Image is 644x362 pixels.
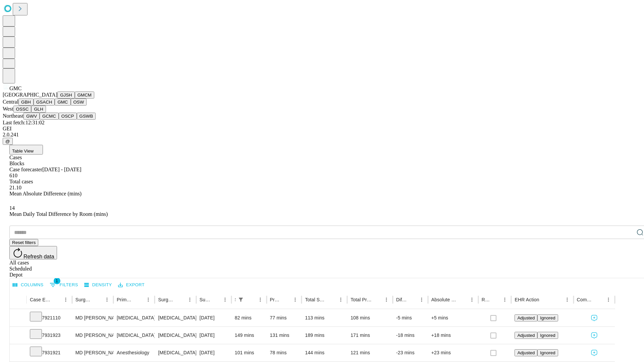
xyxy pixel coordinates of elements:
[236,295,246,304] button: Show filters
[236,295,246,304] div: 1 active filter
[351,344,389,361] div: 121 mins
[3,92,57,98] span: [GEOGRAPHIC_DATA]
[540,315,555,320] span: Ignored
[382,295,391,304] button: Menu
[270,344,299,361] div: 78 mins
[31,106,46,113] button: GLH
[351,297,372,302] div: Total Predicted Duration
[34,99,55,106] button: GSACH
[517,315,535,320] span: Adjusted
[235,344,263,361] div: 101 mins
[134,295,144,304] button: Sort
[408,295,417,304] button: Sort
[515,297,539,302] div: EHR Action
[270,297,281,302] div: Predicted In Room Duration
[55,99,70,106] button: GMC
[75,92,94,99] button: GMCM
[305,327,344,344] div: 189 mins
[30,344,69,361] div: 7931921
[256,295,265,304] button: Menu
[3,113,23,119] span: Northeast
[417,295,426,304] button: Menu
[3,106,13,112] span: West
[9,145,43,155] button: Table View
[200,344,228,361] div: [DATE]
[9,205,15,211] span: 14
[116,280,146,290] button: Export
[9,85,21,91] span: GMC
[30,309,69,326] div: 7921110
[9,211,108,217] span: Mean Daily Total Difference by Room (mins)
[11,280,45,290] button: Select columns
[13,330,23,342] button: Expand
[9,239,38,246] button: Reset filters
[515,314,537,321] button: Adjusted
[13,312,23,324] button: Expand
[185,295,195,304] button: Menu
[211,295,220,304] button: Sort
[246,295,256,304] button: Sort
[30,297,51,302] div: Case Epic Id
[327,295,336,304] button: Sort
[431,344,475,361] div: +23 mins
[75,327,110,344] div: MD [PERSON_NAME]
[9,191,82,196] span: Mean Absolute Difference (mins)
[12,148,34,154] span: Table View
[102,295,112,304] button: Menu
[9,185,21,190] span: 21.10
[396,309,425,326] div: -5 mins
[5,139,10,144] span: @
[23,113,40,120] button: GWV
[42,167,81,172] span: [DATE] - [DATE]
[396,344,425,361] div: -23 mins
[12,240,36,245] span: Reset filters
[305,309,344,326] div: 113 mins
[144,295,153,304] button: Menu
[3,126,641,132] div: GEI
[351,327,389,344] div: 171 mins
[61,295,70,304] button: Menu
[30,327,69,344] div: 7931923
[3,120,45,125] span: Last fetch: 12:31:02
[431,327,475,344] div: +18 mins
[200,327,228,344] div: [DATE]
[93,295,102,304] button: Sort
[59,113,77,120] button: OSCP
[372,295,382,304] button: Sort
[158,344,193,361] div: [MEDICAL_DATA]
[458,295,467,304] button: Sort
[40,113,59,120] button: GCMC
[77,113,96,120] button: GSWB
[515,349,537,356] button: Adjusted
[336,295,345,304] button: Menu
[75,344,110,361] div: MD [PERSON_NAME]
[158,309,193,326] div: [MEDICAL_DATA] GREATER THAN 50SQ CM
[117,309,151,326] div: [MEDICAL_DATA]
[515,332,537,339] button: Adjusted
[57,92,75,99] button: GJSH
[200,309,228,326] div: [DATE]
[117,344,151,361] div: Anesthesiology
[117,297,133,302] div: Primary Service
[305,344,344,361] div: 144 mins
[537,332,558,339] button: Ignored
[604,295,613,304] button: Menu
[9,167,42,172] span: Case forecaster
[18,99,34,106] button: GBH
[75,309,110,326] div: MD [PERSON_NAME]
[220,295,230,304] button: Menu
[517,333,535,338] span: Adjusted
[176,295,185,304] button: Sort
[235,327,263,344] div: 149 mins
[23,254,54,259] span: Refresh data
[54,278,60,284] span: 1
[270,327,299,344] div: 131 mins
[594,295,604,304] button: Sort
[83,280,114,290] button: Density
[467,295,477,304] button: Menu
[52,295,61,304] button: Sort
[577,297,594,302] div: Comments
[431,297,457,302] div: Absolute Difference
[270,309,299,326] div: 77 mins
[431,309,475,326] div: +5 mins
